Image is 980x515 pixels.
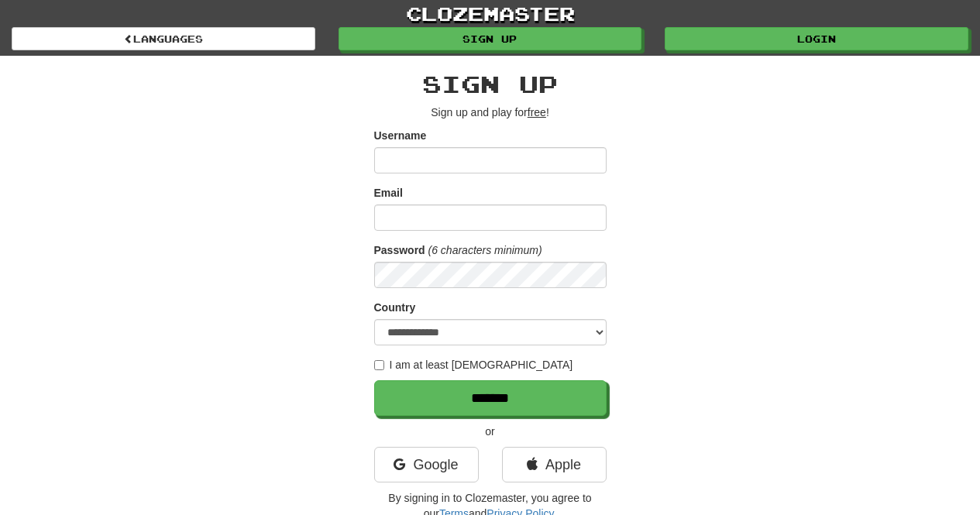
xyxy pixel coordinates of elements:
[374,360,384,370] input: I am at least [DEMOGRAPHIC_DATA]
[374,185,403,201] label: Email
[12,27,315,50] a: Languages
[339,27,642,50] a: Sign up
[374,300,416,315] label: Country
[374,242,425,258] label: Password
[374,357,573,373] label: I am at least [DEMOGRAPHIC_DATA]
[528,106,546,118] u: free
[374,105,607,120] p: Sign up and play for !
[665,27,968,50] a: Login
[374,424,607,439] p: or
[502,447,607,482] a: Apple
[428,244,542,256] em: (6 characters minimum)
[374,128,427,143] label: Username
[374,71,607,97] h2: Sign up
[374,447,479,482] a: Google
